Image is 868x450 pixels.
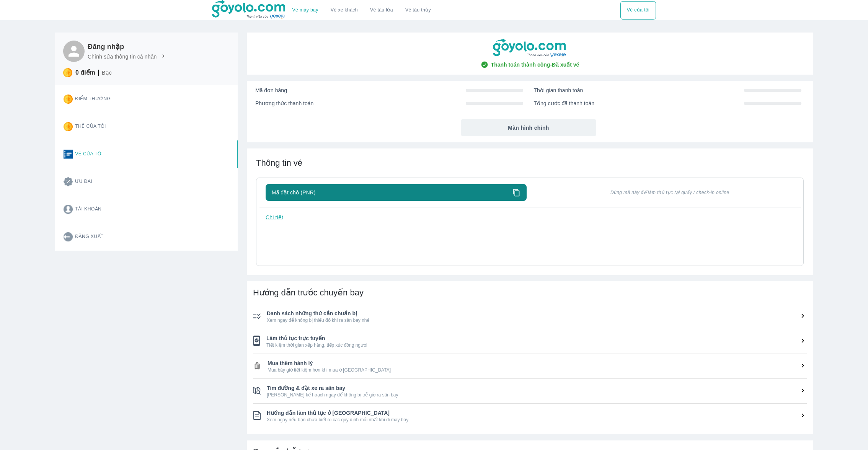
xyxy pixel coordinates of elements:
img: ic_checklist [253,336,260,346]
button: Điểm thưởng [57,85,195,113]
img: ic_checklist [253,387,261,395]
span: [PERSON_NAME] kế hoạch ngay để không bị trễ giờ ra sân bay [267,392,807,398]
span: Thời gian thanh toán [534,86,583,94]
button: Màn hình chính [461,119,597,136]
span: Tiết kiệm thời gian xếp hàng, tiếp xúc đông người [266,342,807,348]
span: Hướng dẫn làm thủ tục ở [GEOGRAPHIC_DATA] [267,409,807,417]
img: promotion [64,177,73,186]
img: ticket [64,150,73,159]
span: Mua thêm hành lý [268,359,807,367]
span: Làm thủ tục trực tuyến [266,334,807,342]
span: Xem ngay nếu bạn chưa biết rõ các quy định mới nhất khi đi máy bay [267,417,807,423]
span: Mã đặt chỗ (PNR) [272,189,315,196]
img: ic_checklist [253,313,261,319]
span: Tìm đường & đặt xe ra sân bay [267,384,807,392]
img: logout [64,232,73,241]
img: check-circle [481,61,488,68]
p: Bạc [102,69,112,77]
span: Phương thức thanh toán [255,99,313,107]
button: Tài khoản [57,196,195,223]
img: star [64,122,73,131]
img: star [63,68,72,77]
span: Hướng dẫn trước chuyến bay [253,288,364,297]
button: Vé của tôi [620,1,656,20]
a: Vé xe khách [331,7,358,13]
span: Mua bây giờ tiết kiệm hơn khi mua ở [GEOGRAPHIC_DATA] [268,367,807,373]
p: Chi tiết [266,214,283,221]
p: 0 điểm [75,69,95,77]
span: Màn hình chính [508,124,549,132]
span: Xem ngay để không bị thiếu đồ khi ra sân bay nhé [267,317,807,323]
button: Vé tàu thủy [399,1,437,20]
span: Tổng cước đã thanh toán [534,99,595,107]
a: Vé máy bay [292,7,318,13]
img: star [64,95,73,104]
p: Chỉnh sửa thông tin cá nhân [88,53,157,60]
span: Thanh toán thành công - Đã xuất vé [491,61,579,68]
img: ic_checklist [253,411,261,420]
button: Vé của tôi [57,140,195,168]
h6: Đăng nhập [88,42,166,51]
div: choose transportation mode [286,1,437,20]
button: Ưu đãi [57,168,195,196]
span: Dùng mã này để làm thủ tục tại quầy / check-in online [546,189,795,196]
img: goyolo-logo [493,39,567,58]
span: Danh sách những thứ cần chuẩn bị [267,310,807,317]
span: Thông tin vé [256,158,302,168]
div: choose transportation mode [620,1,656,20]
div: Card thong tin user [55,85,238,251]
span: Mã đơn hàng [255,86,287,94]
img: account [64,205,73,214]
img: ic_checklist [253,362,261,370]
button: Thẻ của tôi [57,113,195,140]
button: Đăng xuất [57,223,195,251]
a: Vé tàu lửa [364,1,399,20]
